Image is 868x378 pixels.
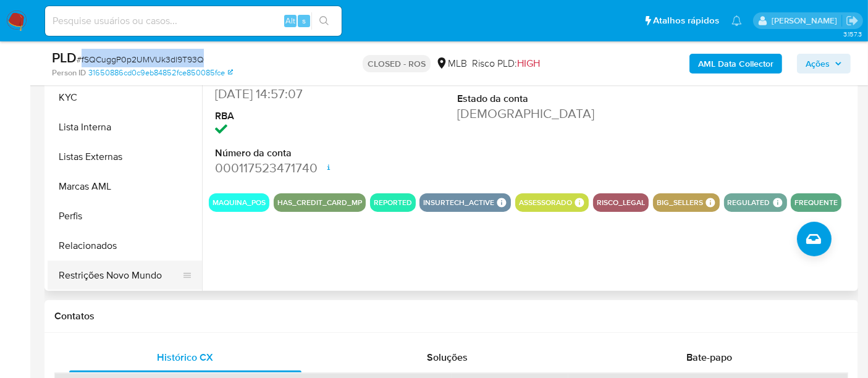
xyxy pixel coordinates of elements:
button: Lista Interna [48,112,202,142]
span: s [302,15,306,27]
dt: RBA [215,109,364,123]
b: Person ID [52,67,86,78]
span: Soluções [427,350,468,364]
a: Notificações [731,15,742,26]
p: alexandra.macedo@mercadolivre.com [772,15,841,27]
span: Atalhos rápidos [653,14,719,27]
input: Pesquise usuários ou casos... [45,13,342,29]
dd: 000117523471740 [215,159,364,177]
b: PLD [52,48,77,67]
dt: Número da conta [215,146,364,160]
span: Risco PLD: [472,57,540,70]
button: Restrições Novo Mundo [48,261,192,290]
span: 3.157.3 [843,29,862,39]
p: CLOSED - ROS [363,55,431,72]
a: 31650886cd0c9eb84852fce850085fce [88,67,233,78]
button: Relacionados [48,231,202,261]
span: Bate-papo [686,350,732,364]
button: search-icon [311,12,337,30]
span: Histórico CX [158,350,214,364]
button: Perfis [48,201,202,231]
span: Ações [806,54,830,73]
button: AML Data Collector [689,54,782,73]
span: HIGH [517,56,540,70]
span: # fSQCuggP0p2UMVUk3dl9T93Q [77,53,204,65]
dd: [DATE] 14:57:07 [215,85,364,103]
button: Marcas AML [48,172,202,201]
span: Alt [285,15,295,27]
button: Ações [797,54,851,73]
dd: [DEMOGRAPHIC_DATA] [457,105,607,122]
button: Listas Externas [48,142,202,172]
b: AML Data Collector [698,54,773,73]
dt: Estado da conta [457,92,607,106]
div: MLB [436,57,467,70]
button: KYC [48,83,202,112]
h1: Contatos [54,310,848,322]
a: Sair [846,14,859,27]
